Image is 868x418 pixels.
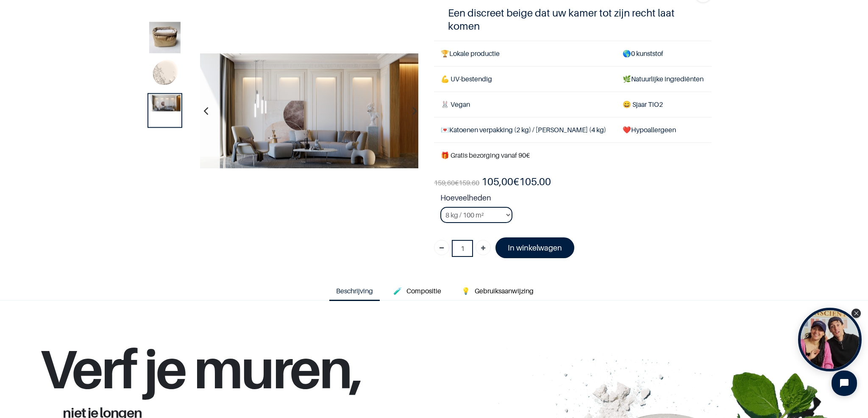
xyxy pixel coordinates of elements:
[149,95,181,111] img: Productafbeelding
[434,240,449,255] a: VERWIJDEREN
[824,363,864,403] iframe: Tidio Chat
[513,176,519,188] font: €
[481,176,513,188] font: 105,00
[798,308,862,371] div: Open Tolstoj-widget
[434,178,455,187] font: 159,60
[798,308,862,371] div: Tolstoj-bubbelwidget
[449,49,500,58] font: Lokale productie
[851,309,861,318] div: Sluit Tolstoj-widget
[336,287,373,295] font: Beschrijving
[519,176,551,188] span: 105.00
[449,125,606,134] font: Katoenen verpakking (2 kg) / [PERSON_NAME] (4 kg)
[508,243,562,252] font: In winkelwagen
[495,237,574,258] a: In winkelwagen
[631,75,704,83] font: Natuurlijke ingrediënten
[39,336,362,401] font: Verf je muren,
[623,100,636,109] font: 😄 S
[462,287,470,295] font: 💡
[623,49,631,58] font: 🌎
[631,49,663,58] font: 0 kunststof
[149,22,181,53] img: Productafbeelding
[623,125,676,134] font: ❤️Hypoallergeen
[441,75,492,83] font: 💪 UV-bestendig
[459,178,479,187] span: 159.60
[448,7,675,32] font: Een discreet beige dat uw kamer tot zijn recht laat komen
[441,100,470,109] font: 🐰 Vegan
[475,287,534,295] font: Gebruiksaanwijzing
[623,75,631,83] font: 🌿
[455,178,459,187] font: €
[798,308,862,371] div: Open Tolstoj
[476,240,491,255] a: Toevoegen
[636,100,663,109] font: jaar TiO2
[200,53,418,168] img: Productafbeelding
[406,287,441,295] font: Compositie
[441,125,449,134] font: 💌
[440,193,491,202] font: Hoeveelheden
[441,49,449,58] font: 🏆
[393,287,402,295] font: 🧪
[149,58,181,89] img: Productafbeelding
[441,151,530,159] font: 🎁 Gratis bezorging vanaf 90€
